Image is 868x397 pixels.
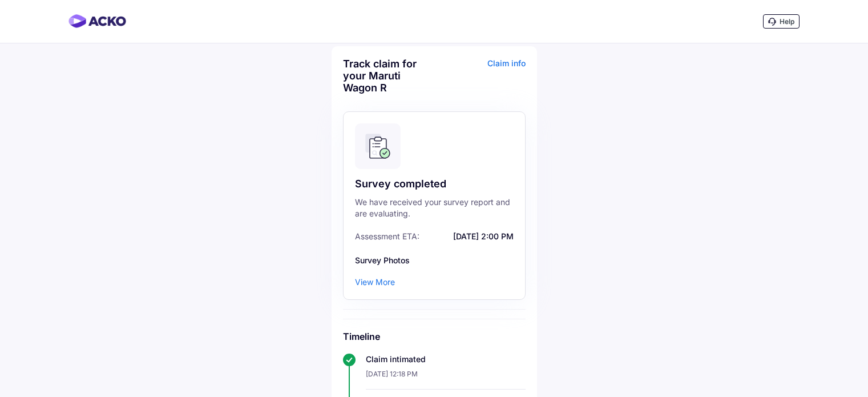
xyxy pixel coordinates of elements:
img: horizontal-gradient.png [68,14,126,28]
span: [DATE] 2:00 PM [422,231,514,242]
h6: Timeline [343,331,526,342]
div: Survey completed [355,177,514,191]
div: Claim intimated [366,354,526,365]
div: Claim info [437,58,526,102]
div: We have received your survey report and are evaluating. [355,197,514,219]
div: [DATE] 12:18 PM [366,365,526,390]
span: Help [780,17,794,26]
span: Assessment ETA: [355,231,419,242]
div: View More [355,276,395,288]
div: Track claim for your Maruti Wagon R [343,58,431,94]
div: Survey Photos [355,255,514,266]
